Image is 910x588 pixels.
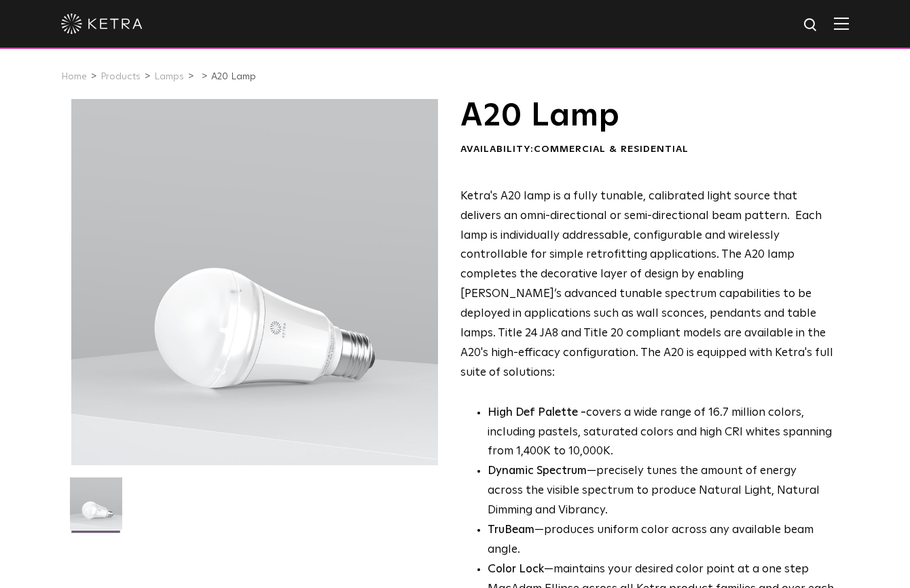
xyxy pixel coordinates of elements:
[211,72,256,81] a: A20 Lamp
[70,477,122,540] img: A20-Lamp-2021-Web-Square
[488,404,835,463] p: covers a wide range of 16.7 million colors, including pastels, saturated colors and high CRI whit...
[488,564,544,575] strong: Color Lock
[154,72,184,81] a: Lamps
[488,465,587,477] strong: Dynamic Spectrum
[101,72,141,81] a: Products
[534,144,689,154] span: Commercial & Residential
[61,14,143,34] img: ketra-logo-2019-white
[460,99,835,133] h1: A20 Lamp
[488,407,586,418] strong: High Def Palette -
[61,72,87,81] a: Home
[488,524,534,536] strong: TruBeam
[488,521,835,560] li: —produces uniform color across any available beam angle.
[460,191,833,378] span: Ketra's A20 lamp is a fully tunable, calibrated light source that delivers an omni-directional or...
[834,17,849,30] img: Hamburger%20Nav.svg
[460,143,835,157] div: Availability:
[803,17,820,34] img: search icon
[488,462,835,521] li: —precisely tunes the amount of energy across the visible spectrum to produce Natural Light, Natur...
